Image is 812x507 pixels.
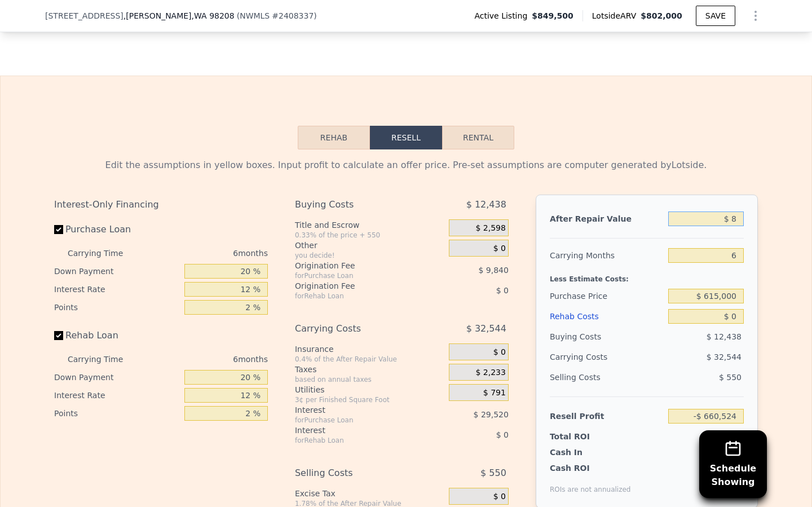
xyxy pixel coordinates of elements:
[295,195,421,215] div: Buying Costs
[641,11,682,20] span: $802,000
[295,260,421,271] div: Origination Fee
[550,245,664,266] div: Carrying Months
[295,395,444,404] div: 3¢ per Finished Square Foot
[54,280,180,298] div: Interest Rate
[496,430,509,439] span: $ 0
[295,488,444,499] div: Excise Tax
[480,463,506,483] span: $ 550
[45,10,123,21] span: [STREET_ADDRESS]
[475,223,505,233] span: $ 2,598
[370,126,442,149] button: Resell
[295,463,421,483] div: Selling Costs
[295,355,444,364] div: 0.4% of the After Repair Value
[550,447,620,458] div: Cash In
[550,347,620,367] div: Carrying Costs
[298,126,370,149] button: Rehab
[475,368,505,378] span: $ 2,233
[493,244,506,254] span: $ 0
[295,319,421,339] div: Carrying Costs
[550,286,664,306] div: Purchase Price
[295,404,421,416] div: Interest
[474,10,532,21] span: Active Listing
[54,225,63,234] input: Purchase Loan
[295,425,421,436] div: Interest
[493,492,506,502] span: $ 0
[192,11,235,20] span: , WA 98208
[295,251,444,260] div: you decide!
[54,219,180,240] label: Purchase Loan
[550,462,631,474] div: Cash ROI
[295,384,444,395] div: Utilities
[54,386,180,404] div: Interest Rate
[54,368,180,386] div: Down Payment
[744,5,767,27] button: Show Options
[295,240,444,251] div: Other
[240,11,270,20] span: NWMLS
[68,244,141,262] div: Carrying Time
[493,347,506,358] span: $ 0
[707,352,742,361] span: $ 32,544
[466,319,506,339] span: $ 32,544
[550,406,664,426] div: Resell Profit
[295,375,444,384] div: based on annual taxes
[550,266,744,286] div: Less Estimate Costs:
[550,327,664,347] div: Buying Costs
[295,436,421,445] div: for Rehab Loan
[145,244,268,262] div: 6 months
[550,209,664,229] div: After Repair Value
[466,195,506,215] span: $ 12,438
[550,367,664,387] div: Selling Costs
[496,286,509,295] span: $ 0
[295,292,421,301] div: for Rehab Loan
[54,331,63,340] input: Rehab Loan
[54,325,180,346] label: Rehab Loan
[295,280,421,292] div: Origination Fee
[719,373,742,382] span: $ 550
[442,126,514,149] button: Rental
[295,231,444,240] div: 0.33% of the price + 550
[550,431,620,442] div: Total ROI
[592,10,641,21] span: Lotside ARV
[54,195,268,215] div: Interest-Only Financing
[696,6,735,26] button: SAVE
[272,11,314,20] span: # 2408337
[54,262,180,280] div: Down Payment
[54,158,758,172] div: Edit the assumptions in yellow boxes. Input profit to calculate an offer price. Pre-set assumptio...
[532,10,573,21] span: $849,500
[550,306,664,327] div: Rehab Costs
[478,266,508,275] span: $ 9,840
[54,404,180,422] div: Points
[123,10,235,21] span: , [PERSON_NAME]
[68,350,141,368] div: Carrying Time
[707,332,742,341] span: $ 12,438
[474,410,509,419] span: $ 29,520
[483,388,506,398] span: $ 791
[295,343,444,355] div: Insurance
[295,271,421,280] div: for Purchase Loan
[550,474,631,494] div: ROIs are not annualized
[54,298,180,316] div: Points
[295,364,444,375] div: Taxes
[295,416,421,425] div: for Purchase Loan
[295,219,444,231] div: Title and Escrow
[237,10,317,21] div: ( )
[145,350,268,368] div: 6 months
[699,430,767,498] button: ScheduleShowing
